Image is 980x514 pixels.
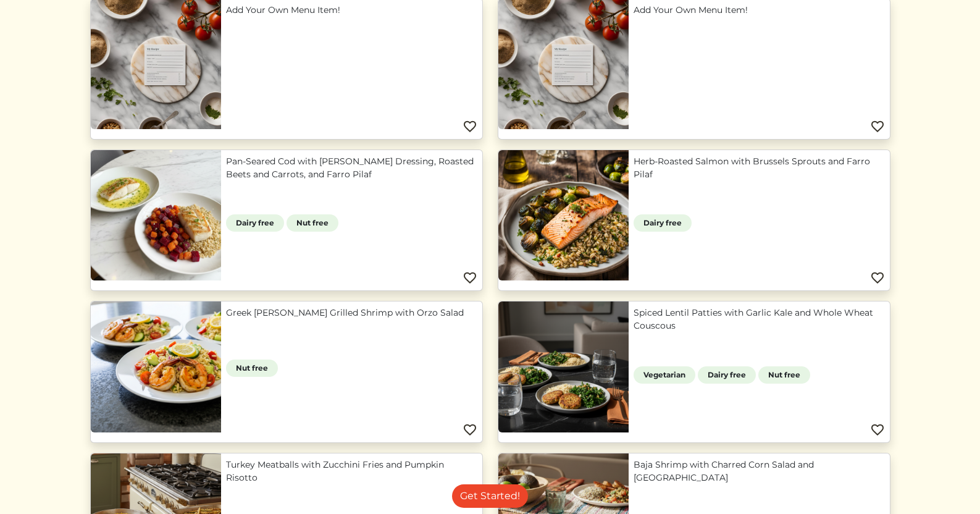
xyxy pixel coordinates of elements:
img: Favorite menu item [870,271,885,285]
img: Favorite menu item [463,119,477,134]
a: Baja Shrimp with Charred Corn Salad and [GEOGRAPHIC_DATA] [634,458,885,484]
img: Favorite menu item [463,271,477,285]
a: Get Started! [452,484,528,508]
a: Pan-Seared Cod with [PERSON_NAME] Dressing, Roasted Beets and Carrots, and Farro Pilaf [226,155,477,181]
img: Favorite menu item [870,423,885,437]
img: Favorite menu item [870,119,885,134]
a: Herb-Roasted Salmon with Brussels Sprouts and Farro Pilaf [634,155,885,181]
a: Greek [PERSON_NAME] Grilled Shrimp with Orzo Salad [226,306,477,319]
a: Add Your Own Menu Item! [634,4,885,17]
a: Add Your Own Menu Item! [226,4,477,17]
a: Spiced Lentil Patties with Garlic Kale and Whole Wheat Couscous [634,306,885,332]
a: Turkey Meatballs with Zucchini Fries and Pumpkin Risotto [226,458,477,484]
img: Favorite menu item [463,423,477,437]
